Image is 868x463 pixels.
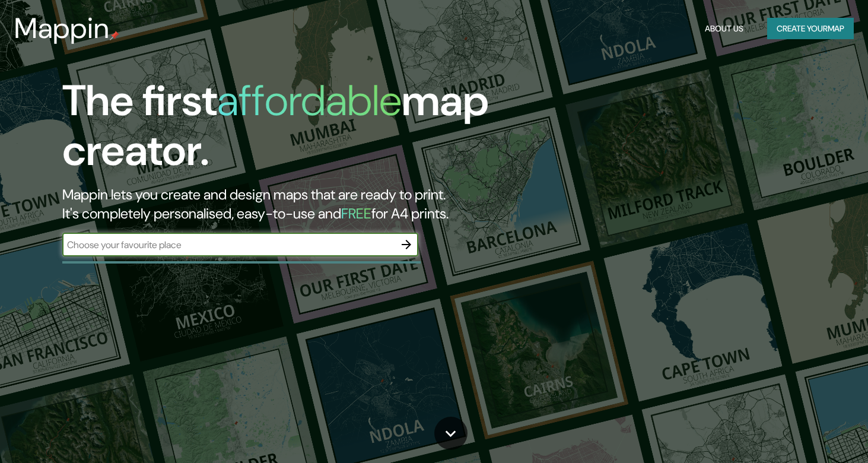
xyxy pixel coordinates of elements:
[14,12,110,45] h3: Mappin
[62,238,395,252] input: Choose your favourite place
[110,31,119,40] img: mappin-pin
[62,76,497,185] h1: The first map creator.
[341,204,371,223] h5: FREE
[700,18,748,40] button: About Us
[217,73,402,128] h1: affordable
[767,18,854,40] button: Create yourmap
[62,185,497,223] h2: Mappin lets you create and design maps that are ready to print. It's completely personalised, eas...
